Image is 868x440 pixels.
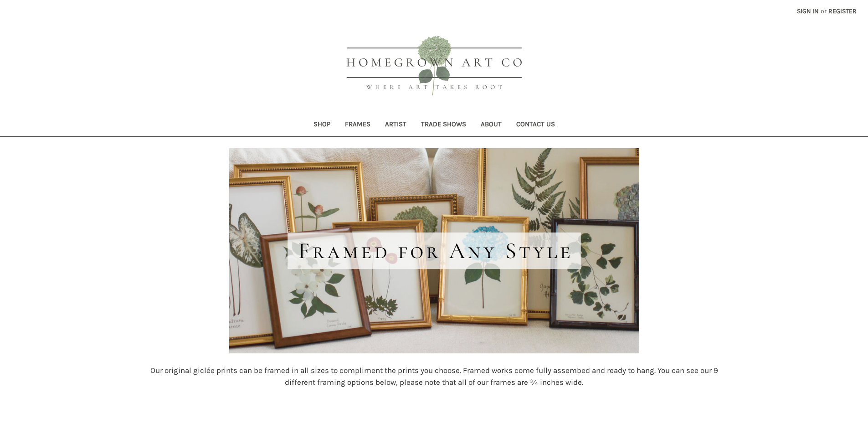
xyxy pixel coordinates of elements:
[338,114,378,136] a: Frames
[149,365,719,388] p: Our original giclée prints can be framed in all sizes to compliment the prints you choose. Framed...
[378,114,414,136] a: Artist
[414,114,473,136] a: Trade Shows
[473,114,509,136] a: About
[509,114,562,136] a: Contact Us
[306,114,338,136] a: Shop
[332,26,537,108] img: HOMEGROWN ART CO
[820,6,827,16] span: or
